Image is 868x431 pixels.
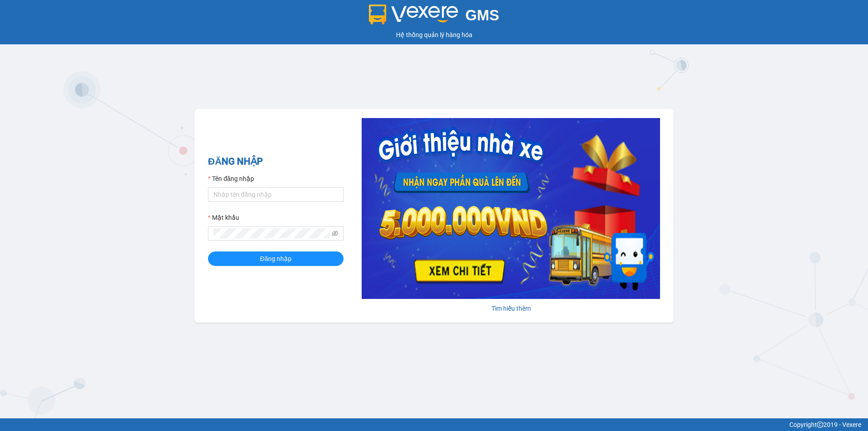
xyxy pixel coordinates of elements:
div: Tìm hiểu thêm [362,303,660,313]
h2: ĐĂNG NHẬP [208,154,344,169]
label: Tên đăng nhập [208,174,254,184]
div: Copyright 2019 - Vexere [7,420,861,430]
span: copyright [817,422,823,428]
a: GMS [369,14,500,21]
div: Hệ thống quản lý hàng hóa [2,30,866,40]
img: logo 2 [369,5,458,24]
button: Đăng nhập [208,251,344,266]
input: Mật khẩu [213,228,330,238]
span: Đăng nhập [260,254,292,264]
img: banner-0 [362,118,660,299]
span: GMS [465,7,499,24]
input: Tên đăng nhập [208,187,344,202]
span: eye-invisible [332,230,338,237]
label: Mật khẩu [208,213,239,223]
